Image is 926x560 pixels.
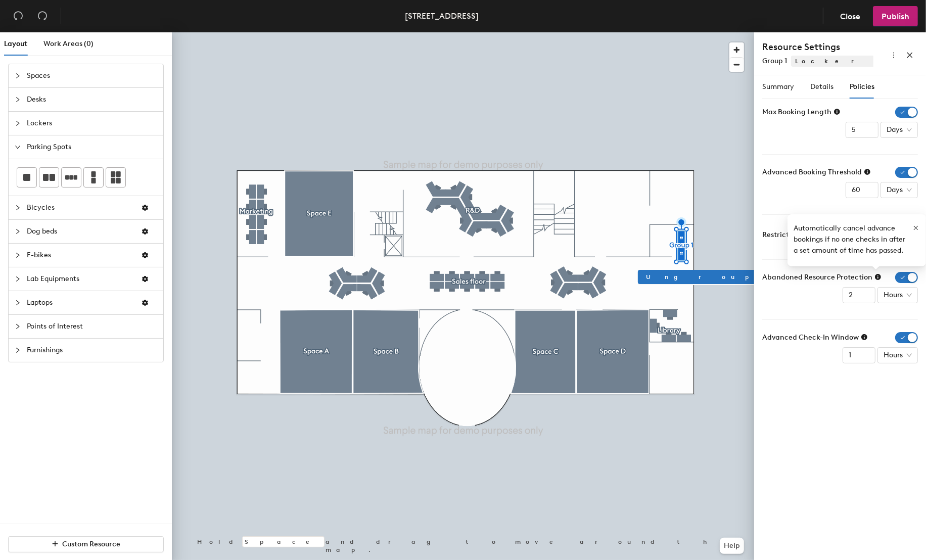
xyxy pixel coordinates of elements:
span: Work Areas (0) [43,39,94,48]
span: Restrict to Working Hours [762,229,849,241]
span: Advanced Booking Threshold [762,167,862,178]
span: Layout [4,39,27,48]
span: collapsed [15,252,21,258]
span: close [906,52,913,59]
span: Lockers [791,56,901,67]
span: collapsed [15,276,21,282]
button: Help [720,538,744,554]
span: Days [887,122,912,137]
span: undo [13,11,23,21]
span: E-bikes [27,244,133,267]
button: Redo (⌘ + ⇧ + Z) [32,6,53,26]
span: Abandoned Resource Protection [762,272,872,283]
span: Bicycles [27,196,133,219]
button: Custom Resource [8,536,164,552]
span: Advanced Check-In Window [762,332,859,343]
button: Close [831,6,869,26]
span: Points of Interest [27,315,157,338]
button: Publish [873,6,918,26]
span: Parking Spots [27,135,157,159]
span: collapsed [15,97,21,103]
span: collapsed [15,323,21,330]
span: Hours [884,288,912,303]
span: Group 1 [762,57,787,65]
span: Desks [27,88,157,111]
span: Summary [762,82,794,91]
span: expanded [15,144,21,150]
span: Max Booking Length [762,107,831,118]
button: Ungroup [638,270,770,284]
span: collapsed [15,73,21,79]
div: Automatically cancel advance bookings if no one checks in after a set amount of time has passed. [794,220,920,261]
span: Lockers [27,112,157,135]
span: Spaces [27,64,157,87]
span: Publish [882,12,909,21]
span: collapsed [15,347,21,353]
div: [STREET_ADDRESS] [405,10,479,22]
span: Close [840,12,860,21]
span: collapsed [15,205,21,211]
span: Ungroup [646,272,762,282]
span: Furnishings [27,339,157,362]
span: collapsed [15,120,21,126]
span: more [890,52,897,59]
span: Details [810,82,834,91]
span: Laptops [27,291,133,314]
span: collapsed [15,228,21,235]
span: Lab Equipments [27,267,133,291]
span: Policies [850,82,874,91]
span: Hours [884,348,912,363]
span: Custom Resource [63,540,121,548]
span: collapsed [15,300,21,306]
span: Days [887,182,912,198]
span: Dog beds [27,220,133,243]
button: Undo (⌘ + Z) [8,6,28,26]
h4: Resource Settings [762,40,873,54]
